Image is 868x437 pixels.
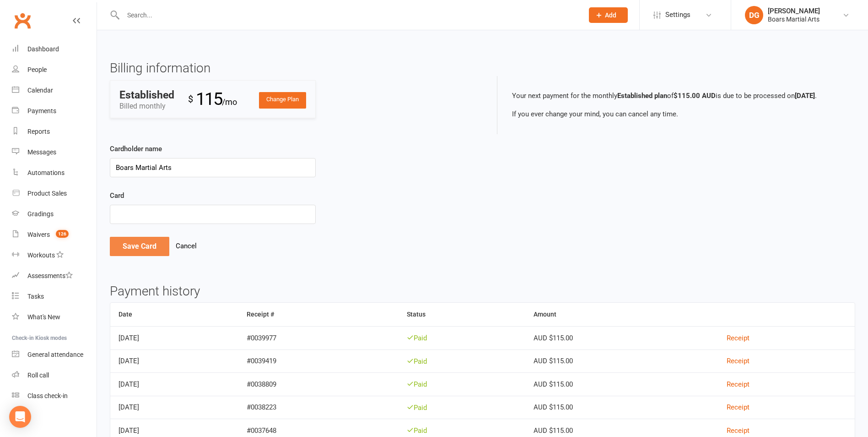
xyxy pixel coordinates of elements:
[399,372,525,396] td: Paid
[12,307,97,328] a: What's New
[745,6,763,24] div: DG
[27,87,53,94] div: Calendar
[27,351,83,358] div: General attendance
[12,183,97,204] a: Product Sales
[727,403,749,411] a: Receipt
[399,303,525,326] th: Status
[27,272,73,279] div: Assessments
[238,396,399,419] td: #0038223
[12,245,97,266] a: Workouts
[12,204,97,224] a: Gradings
[120,9,577,22] input: Search...
[27,293,44,300] div: Tasks
[768,15,820,23] div: Boars Martial Arts
[110,143,162,154] label: Cardholder name
[399,326,525,350] td: Paid
[27,128,50,135] div: Reports
[27,107,56,115] div: Payments
[727,380,749,388] a: Receipt
[27,190,67,197] div: Product Sales
[176,242,197,250] a: Cancel
[188,85,237,113] div: 115
[727,426,749,435] a: Receipt
[12,80,97,101] a: Calendar
[27,148,56,156] div: Messages
[12,39,97,60] a: Dashboard
[259,92,306,109] a: Change Plan
[11,9,34,32] a: Clubworx
[27,313,60,321] div: What's New
[27,45,59,53] div: Dashboard
[110,284,855,299] h3: Payment history
[110,372,238,396] td: [DATE]
[727,357,749,365] a: Receipt
[12,344,97,365] a: General attendance kiosk mode
[110,303,238,326] th: Date
[27,66,47,73] div: People
[605,11,616,19] span: Add
[399,396,525,419] td: Paid
[665,5,690,25] span: Settings
[238,350,399,373] td: #0039419
[12,60,97,80] a: People
[12,365,97,386] a: Roll call
[589,7,628,23] button: Add
[399,350,525,373] td: Paid
[27,210,54,218] div: Gradings
[12,163,97,183] a: Automations
[238,326,399,350] td: #0039977
[27,371,49,379] div: Roll call
[525,372,718,396] td: AUD $115.00
[238,303,399,326] th: Receipt #
[188,93,192,104] sup: $
[12,224,97,245] a: Waivers 126
[110,350,238,373] td: [DATE]
[110,61,476,76] h3: Billing information
[12,101,97,121] a: Payments
[12,266,97,286] a: Assessments
[27,169,65,176] div: Automations
[110,190,124,201] label: Card
[12,386,97,406] a: Class kiosk mode
[110,396,238,419] td: [DATE]
[56,230,69,238] span: 126
[525,326,718,350] td: AUD $115.00
[27,251,55,259] div: Workouts
[119,90,174,100] div: Established
[110,237,169,256] button: Save Card
[795,92,815,100] b: [DATE]
[525,303,718,326] th: Amount
[525,350,718,373] td: AUD $115.00
[222,97,237,107] span: /mo
[768,7,820,15] div: [PERSON_NAME]
[119,90,188,112] div: Billed monthly
[116,211,310,218] iframe: Secure card payment input frame
[110,326,238,350] td: [DATE]
[27,231,50,238] div: Waivers
[674,92,716,100] b: $115.00 AUD
[525,396,718,419] td: AUD $115.00
[238,372,399,396] td: #0038809
[617,92,667,100] b: Established plan
[12,142,97,163] a: Messages
[12,286,97,307] a: Tasks
[12,121,97,142] a: Reports
[27,392,68,399] div: Class check-in
[9,406,31,428] div: Open Intercom Messenger
[512,109,841,120] p: If you ever change your mind, you can cancel any time.
[727,334,749,342] a: Receipt
[512,90,841,101] p: Your next payment for the monthly of is due to be processed on .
